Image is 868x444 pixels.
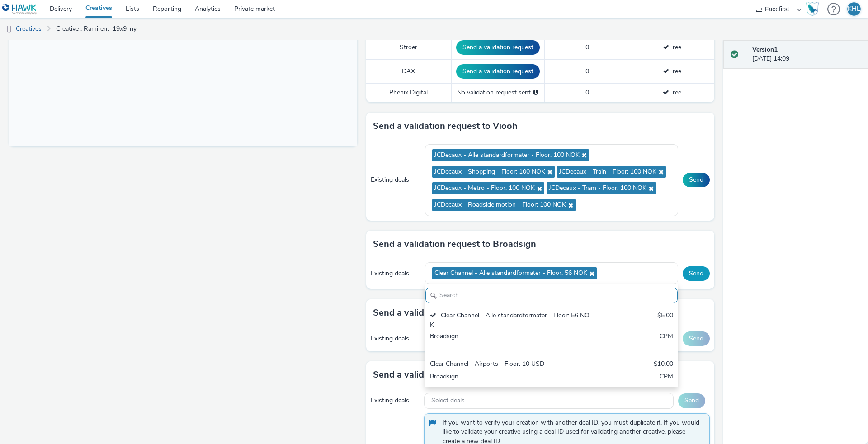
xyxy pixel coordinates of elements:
[660,372,673,383] div: CPM
[430,311,590,330] div: Clear Channel - Alle standardformater - Floor: 56 NOK
[434,184,535,192] span: JCDecaux - Metro - Floor: 100 NOK
[371,269,420,278] div: Existing deals
[430,332,590,350] div: Broadsign
[366,59,451,83] td: DAX
[425,288,678,303] input: Search......
[434,269,587,277] span: Clear Channel - Alle standardformater - Floor: 56 NOK
[373,306,547,320] h3: Send a validation request to MyAdbooker
[373,119,518,133] h3: Send a validation request to Viooh
[663,67,681,76] span: Free
[2,4,37,15] img: undefined Logo
[456,64,540,79] button: Send a validation request
[848,2,860,16] div: KHL
[585,67,589,76] span: 0
[683,266,710,281] button: Send
[585,88,589,97] span: 0
[371,175,420,184] div: Existing deals
[663,43,681,52] span: Free
[371,396,420,405] div: Existing deals
[434,168,545,176] span: JCDecaux - Shopping - Floor: 100 NOK
[373,368,551,382] h3: Send a validation request to Phenix Digital
[585,43,589,52] span: 0
[5,25,14,34] img: dooh
[559,168,656,176] span: JCDecaux - Train - Floor: 100 NOK
[752,45,861,64] div: [DATE] 14:09
[806,2,819,16] img: Hawk Academy
[373,237,536,251] h3: Send a validation request to Broadsign
[660,332,673,350] div: CPM
[752,45,778,54] strong: Version 1
[683,331,710,346] button: Send
[678,393,705,408] button: Send
[654,359,673,370] div: $10.00
[456,88,540,97] div: No validation request sent
[657,311,673,330] div: $5.00
[663,88,681,97] span: Free
[533,88,538,97] div: Please select a deal below and click on Send to send a validation request to Phenix Digital.
[434,151,580,159] span: JCDecaux - Alle standardformater - Floor: 100 NOK
[683,173,710,187] button: Send
[52,18,141,40] a: Creative : Ramirent_19x9_ny
[430,359,590,370] div: Clear Channel - Airports - Floor: 10 USD
[806,2,823,16] a: Hawk Academy
[549,184,646,192] span: JCDecaux - Tram - Floor: 100 NOK
[366,83,451,102] td: Phenix Digital
[371,334,420,343] div: Existing deals
[430,372,590,383] div: Broadsign
[431,397,469,405] span: Select deals...
[366,35,451,59] td: Stroer
[456,40,540,55] button: Send a validation request
[434,201,566,209] span: JCDecaux - Roadside motion - Floor: 100 NOK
